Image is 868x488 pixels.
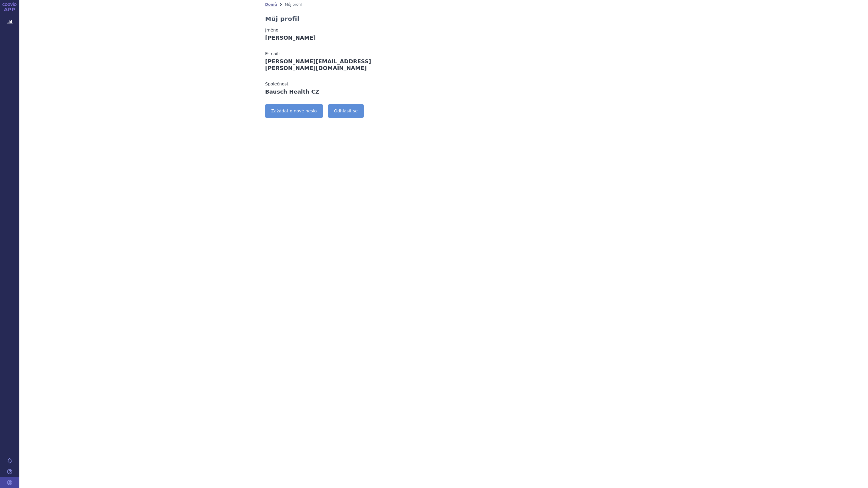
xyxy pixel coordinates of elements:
[265,35,408,41] div: [PERSON_NAME]
[265,88,408,95] div: Bausch Health CZ
[265,50,408,57] div: E-mail:
[328,104,364,118] a: Odhlásit se
[265,58,408,71] div: [PERSON_NAME][EMAIL_ADDRESS][PERSON_NAME][DOMAIN_NAME]
[265,27,408,33] div: Jméno:
[265,81,408,87] div: Společnost:
[265,15,299,22] h2: Můj profil
[265,104,323,118] a: Zažádat o nové heslo
[265,2,277,7] a: Domů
